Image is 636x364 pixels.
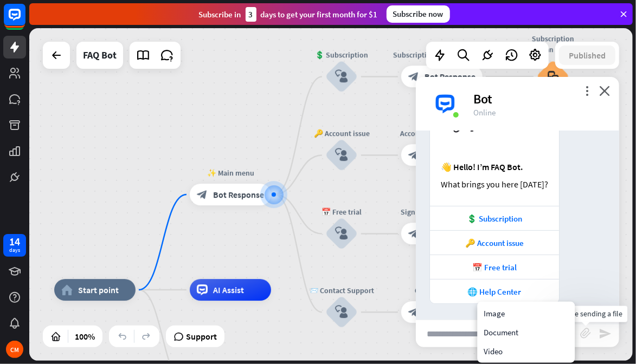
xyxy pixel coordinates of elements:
[393,207,491,218] div: Sign up / Extend free trial
[408,307,419,318] i: block_bot_response
[309,128,374,139] div: 🔑 Account issue
[425,71,476,82] span: Bot Response
[479,323,573,342] div: Document
[441,179,548,190] div: What brings you here [DATE]?
[582,86,592,96] i: more_vert
[559,45,615,65] button: Published
[479,304,573,323] div: Image
[435,262,554,272] div: 📅 Free trial
[335,227,348,240] i: block_user_input
[72,328,98,345] div: 100%
[9,237,20,246] div: 14
[580,328,591,339] i: block_attachment
[9,246,20,254] div: days
[435,287,554,297] div: 🌐 Help Center
[473,90,606,107] div: Bot
[199,7,378,22] div: Subscribe in days to get your first month for $1
[246,7,256,22] div: 3
[435,238,554,248] div: 🔑 Account issue
[393,50,491,61] div: Subscription plan — 🔍 menu
[393,128,491,139] div: Account issue — 🔍 menu
[599,86,610,96] i: close
[473,107,606,118] div: Online
[435,213,554,224] div: 💲 Subscription
[61,284,73,295] i: home_2
[83,42,117,69] div: FAQ Bot
[197,189,208,200] i: block_bot_response
[408,71,419,82] i: block_bot_response
[393,285,491,296] div: Contact Support
[335,149,348,162] i: block_user_input
[186,328,217,345] span: Support
[408,229,419,239] i: block_bot_response
[309,207,374,218] div: 📅 Free trial
[335,306,348,319] i: block_user_input
[408,150,419,161] i: block_bot_response
[78,284,119,295] span: Start point
[387,5,450,23] div: Subscribe now
[9,4,41,37] button: Open LiveChat chat widget
[213,284,244,295] span: AI Assist
[213,189,264,200] span: Bot Response
[479,342,573,361] div: Video
[6,341,23,358] div: CM
[441,161,548,172] div: 👋 Hello! I’m FAQ Bot.
[529,34,577,55] div: Subscription plan FAQ
[309,50,374,61] div: 💲 Subscription
[599,327,612,340] i: send
[335,70,348,83] i: block_user_input
[309,285,374,296] div: 📨 Contact Support
[3,234,26,257] a: 14 days
[548,71,559,83] i: block_faq
[182,167,279,178] div: ✨ Main menu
